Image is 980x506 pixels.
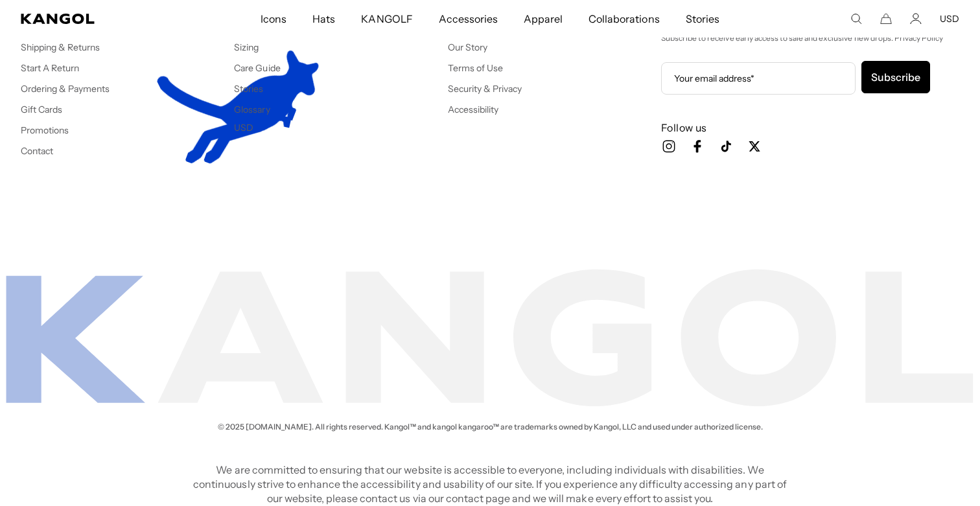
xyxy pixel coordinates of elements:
h3: Follow us [661,121,959,135]
a: Kangol [21,14,172,24]
p: Subscribe to receive early access to sale and exclusive new drops. Privacy Policy [661,31,959,45]
a: Ordering & Payments [21,83,110,95]
a: Shipping & Returns [21,41,100,53]
button: USD [940,13,959,25]
a: Gift Cards [21,104,62,115]
a: Start A Return [21,62,79,74]
a: Accessibility [448,104,498,115]
a: Account [910,13,922,25]
a: Care Guide [234,62,280,74]
a: Our Story [448,41,487,53]
a: Contact [21,145,53,157]
a: Promotions [21,124,69,136]
p: We are committed to ensuring that our website is accessible to everyone, including individuals wi... [189,463,791,505]
a: Stories [234,83,263,95]
a: Glossary [234,104,270,115]
button: Cart [880,13,892,25]
button: USD [234,122,253,133]
summary: Search here [850,13,862,25]
a: Sizing [234,41,259,53]
button: Subscribe [861,61,930,93]
a: Terms of Use [448,62,503,74]
a: Security & Privacy [448,83,522,95]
